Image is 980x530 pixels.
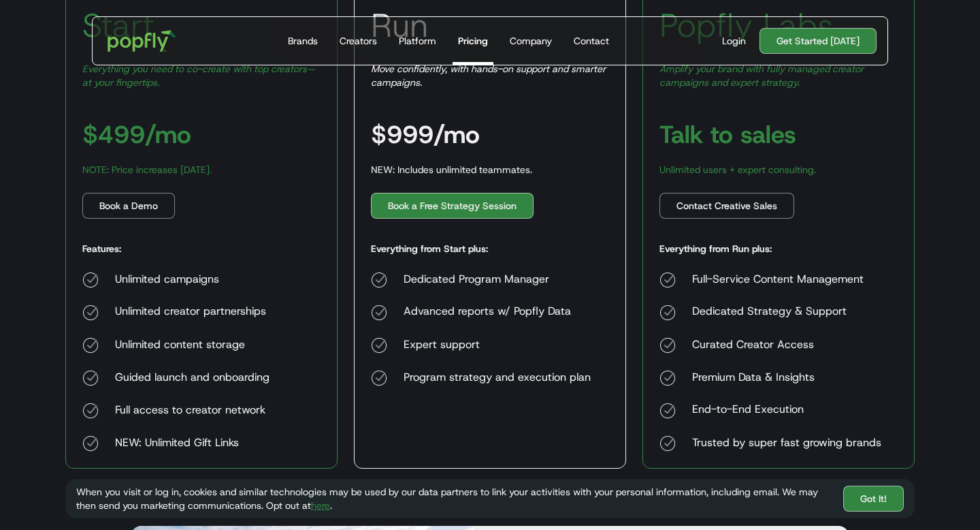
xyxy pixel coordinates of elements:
h3: $499/mo [82,122,191,146]
div: Expert support [404,337,591,354]
h5: Everything from Start plus: [371,242,488,255]
div: Book a Free Strategy Session [388,199,517,213]
a: Platform [393,17,442,65]
a: here [311,499,330,512]
div: Full-Service Content Management [692,272,881,288]
a: Creators [334,17,382,65]
div: Advanced reports w/ Popfly Data [404,305,591,321]
div: Unlimited content storage [115,337,269,354]
div: NEW: Includes unlimited teammates. [371,163,532,176]
div: Unlimited campaigns [115,272,269,288]
div: Pricing [458,34,488,48]
div: NOTE: Price increases [DATE]. [82,163,212,176]
div: Guided launch and onboarding [115,370,269,386]
a: Company [504,17,557,65]
h3: Talk to sales [659,122,796,146]
div: End-to-End Execution [692,403,881,419]
div: Full access to creator network [115,403,269,419]
div: Platform [399,34,436,48]
a: Pricing [453,17,493,65]
div: NEW: Unlimited Gift Links [115,435,269,452]
div: Curated Creator Access [692,337,881,354]
h3: Start [82,5,154,46]
div: Dedicated Strategy & Support [692,305,881,321]
a: Brands [282,17,323,65]
h3: $999/mo [371,122,480,146]
div: Unlimited creator partnerships [115,305,269,321]
div: Dedicated Program Manager [404,272,591,288]
a: Contact Creative Sales [659,193,794,219]
h3: Run [371,5,428,46]
div: Unlimited users + expert consulting. [659,163,816,176]
div: Contact Creative Sales [676,199,777,213]
h5: Everything from Run plus: [659,242,772,255]
div: Contact [574,34,609,48]
div: Company [510,34,552,48]
div: Creators [340,34,377,48]
div: Premium Data & Insights [692,370,881,386]
a: Got It! [843,486,904,512]
a: Contact [568,17,615,65]
div: Login [722,34,746,48]
a: Get Started [DATE] [759,28,877,54]
a: Book a Free Strategy Session [371,193,534,219]
div: When you visit or log in, cookies and similar technologies may be used by our data partners to li... [76,485,832,512]
div: Book a Demo [99,199,158,213]
div: Brands [288,34,318,48]
a: Book a Demo [82,193,175,219]
a: Login [717,34,751,48]
div: Program strategy and execution plan [404,370,591,386]
div: Trusted by super fast growing brands [692,435,881,452]
h3: Popfly Labs [659,5,834,46]
a: home [98,20,186,61]
h5: Features: [82,242,121,255]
